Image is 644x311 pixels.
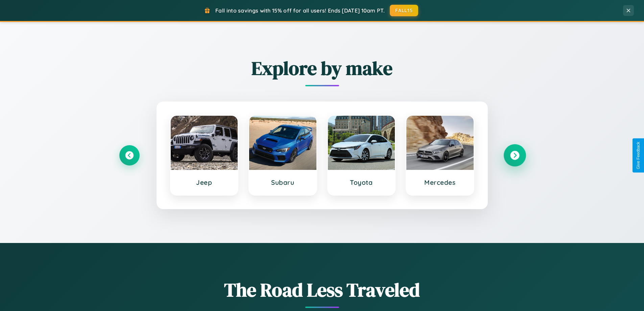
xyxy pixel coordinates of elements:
[636,142,641,169] div: Give Feedback
[119,55,525,81] h2: Explore by make
[215,7,385,14] span: Fall into savings with 15% off for all users! Ends [DATE] 10am PT.
[335,178,388,186] h3: Toyota
[413,178,467,186] h3: Mercedes
[119,277,525,303] h1: The Road Less Traveled
[256,178,310,186] h3: Subaru
[177,178,231,186] h3: Jeep
[390,5,418,16] button: FALL15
